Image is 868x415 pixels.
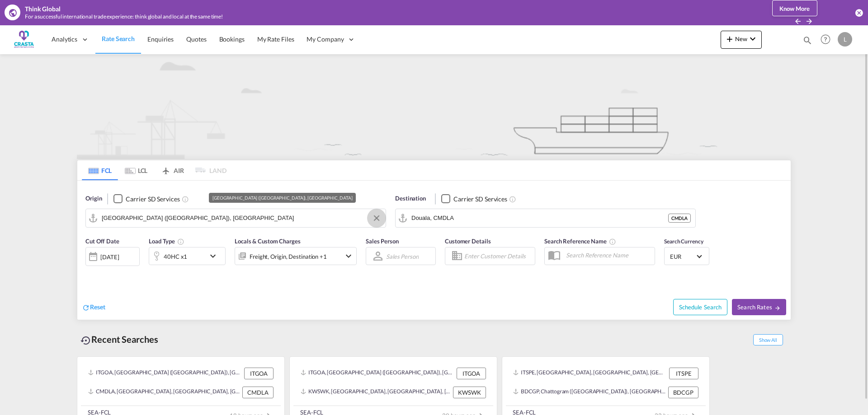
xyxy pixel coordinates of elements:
[177,238,184,245] md-icon: Select multiple loads to view rates
[396,209,695,227] md-input-container: Douala, CMDLA
[25,5,61,14] div: Think Global
[818,32,838,48] div: Help
[180,24,212,54] a: Quotes
[805,17,813,25] button: icon-arrow-right
[126,195,179,204] div: Carrier SD Services
[235,238,301,245] span: Locals & Custom Charges
[85,194,102,203] span: Origin
[212,193,352,203] div: [GEOGRAPHIC_DATA] ([GEOGRAPHIC_DATA]), [GEOGRAPHIC_DATA]
[186,35,206,43] span: Quotes
[141,24,180,54] a: Enquiries
[95,24,141,54] a: Rate Search
[213,24,251,54] a: Bookings
[25,13,735,21] div: For a successful international trade experience: think global and local at the same time!
[854,8,863,17] button: icon-close-circle
[664,238,703,245] span: Search Currency
[453,387,486,398] div: KWSWK
[219,35,245,43] span: Bookings
[544,238,616,245] span: Search Reference Name
[242,387,274,398] div: CMDLA
[802,35,812,45] md-icon: icon-magnify
[154,160,190,180] md-tab-item: AIR
[721,31,762,49] button: icon-plus 400-fgNewicon-chevron-down
[513,368,667,379] div: ITSPE, La Spezia, Italy, Southern Europe, Europe
[86,209,386,227] md-input-container: Genova (Genoa), ITGOA
[441,194,507,204] md-checkbox: Checkbox No Ink
[453,195,507,204] div: Carrier SD Services
[457,368,486,379] div: ITGOA
[838,32,852,47] div: L
[779,5,810,12] span: Know More
[82,160,118,180] md-tab-item: FCL
[670,252,695,261] span: EUR
[395,194,426,203] span: Destination
[235,247,357,265] div: Freight Origin Destination Factory Stuffingicon-chevron-down
[88,387,240,398] div: CMDLA, Douala, Cameroon, Central Africa, Africa
[669,368,698,379] div: ITSPE
[464,249,532,263] input: Enter Customer Details
[182,196,189,203] md-icon: Unchecked: Search for CY (Container Yard) services for all selected carriers.Checked : Search for...
[251,24,301,54] a: My Rate Files
[411,211,668,225] input: Search by Port
[724,35,758,42] span: New
[164,250,187,263] div: 40HC x1
[818,32,833,47] span: Help
[307,35,344,44] span: My Company
[300,24,362,54] div: My Company
[257,35,294,43] span: My Rate Files
[301,368,454,379] div: ITGOA, Genova (Genoa), Italy, Southern Europe, Europe
[208,251,223,261] md-icon: icon-chevron-down
[513,387,666,398] div: BDCGP, Chattogram (Chittagong), Bangladesh, Indian Subcontinent, Asia Pacific
[385,250,420,263] md-select: Sales Person
[88,368,242,379] div: ITGOA, Genova (Genoa), Italy, Southern Europe, Europe
[118,160,154,180] md-tab-item: LCL
[113,194,179,204] md-checkbox: Checkbox No Ink
[737,303,781,311] span: Search Rates
[673,299,727,315] button: Note: By default Schedule search will only considerorigin ports, destination ports and cut off da...
[45,24,95,54] div: Analytics
[77,181,791,320] div: Origin Checkbox No InkUnchecked: Search for CY (Container Yard) services for all selected carrier...
[82,303,90,312] md-icon: icon-refresh
[85,247,140,266] div: [DATE]
[366,238,399,245] span: Sales Person
[509,196,516,203] md-icon: Unchecked: Search for CY (Container Yard) services for all selected carriers.Checked : Search for...
[77,54,791,159] img: new-FCL.png
[82,160,226,180] md-pagination-wrapper: Use the left and right arrow keys to navigate between tabs
[149,247,226,265] div: 40HC x1icon-chevron-down
[90,303,105,311] span: Reset
[85,265,92,277] md-datepicker: Select
[102,35,135,42] span: Rate Search
[609,238,616,245] md-icon: Your search will be saved by the below given name
[774,305,781,311] md-icon: icon-arrow-right
[52,35,77,44] span: Analytics
[160,165,171,172] md-icon: icon-airplane
[77,329,162,350] div: Recent Searches
[102,211,381,225] input: Search by Port
[250,250,327,263] div: Freight Origin Destination Factory Stuffing
[794,17,802,25] md-icon: icon-arrow-left
[668,214,691,223] div: CMDLA
[794,17,804,25] button: icon-arrow-left
[724,33,735,44] md-icon: icon-plus 400-fg
[244,368,274,379] div: ITGOA
[80,335,91,346] md-icon: icon-backup-restore
[669,250,704,263] md-select: Select Currency: € EUREuro
[85,238,119,245] span: Cut Off Date
[343,251,354,261] md-icon: icon-chevron-down
[301,387,451,398] div: KWSWK, Shuwaikh, Kuwait, Middle East, Middle East
[8,8,17,17] md-icon: icon-earth
[561,248,655,262] input: Search Reference Name
[802,35,812,49] div: icon-magnify
[747,33,758,44] md-icon: icon-chevron-down
[149,238,184,245] span: Load Type
[147,35,174,43] span: Enquiries
[668,387,698,398] div: BDCGP
[14,29,34,49] img: ac429df091a311ed8aa72df674ea3bd9.png
[732,299,786,315] button: Search Ratesicon-arrow-right
[82,303,105,312] div: icon-refreshReset
[753,334,783,345] span: Show All
[370,211,383,225] button: Clear Input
